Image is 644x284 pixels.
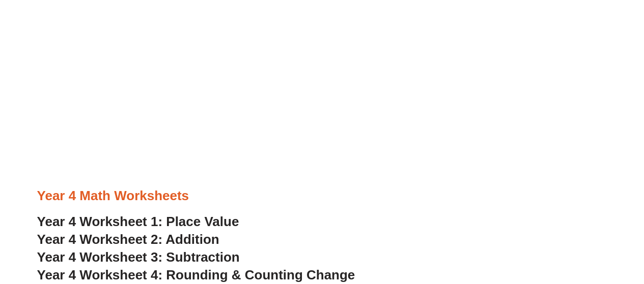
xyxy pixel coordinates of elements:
[37,187,607,205] h3: Year 4 Math Worksheets
[37,267,355,282] a: Year 4 Worksheet 4: Rounding & Counting Change
[17,35,628,177] iframe: Advertisement
[593,235,644,284] iframe: Chat Widget
[37,232,219,247] a: Year 4 Worksheet 2: Addition
[37,249,240,265] a: Year 4 Worksheet 3: Subtraction
[37,214,239,229] a: Year 4 Worksheet 1: Place Value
